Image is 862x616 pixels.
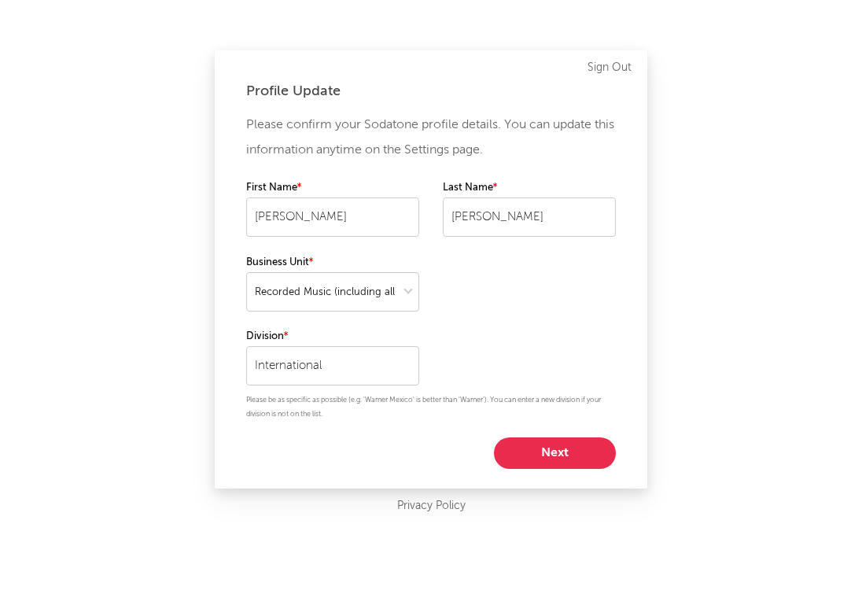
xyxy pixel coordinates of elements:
p: Please be as specific as possible (e.g. 'Warner Mexico' is better than 'Warner'). You can enter a... [246,393,616,422]
button: Next [494,437,616,469]
a: Privacy Policy [397,496,466,516]
input: Your first name [246,197,419,237]
div: Profile Update [246,82,616,101]
a: Sign Out [588,58,632,77]
input: Your division [246,346,419,385]
label: Division [246,327,419,346]
input: Your last name [443,197,616,237]
p: Please confirm your Sodatone profile details. You can update this information anytime on the Sett... [246,113,616,163]
label: Last Name [443,179,616,197]
label: Business Unit [246,253,419,272]
label: First Name [246,179,419,197]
